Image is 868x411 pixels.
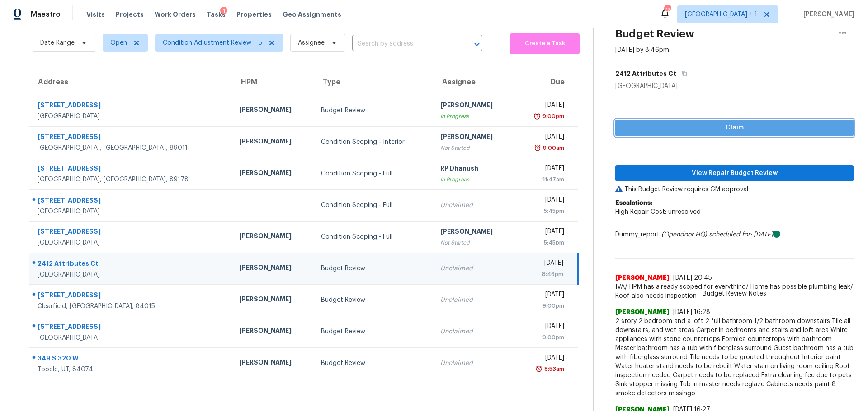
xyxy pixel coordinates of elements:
div: Unclaimed [440,359,507,368]
button: Create a Task [510,33,580,54]
th: HPM [232,69,313,95]
div: [STREET_ADDRESS] [38,196,225,207]
div: In Progress [440,175,507,184]
div: Budget Review [321,359,426,368]
span: High Repair Cost: unresolved [615,209,701,215]
div: Dummy_report [615,230,854,239]
input: Search by address [352,37,457,51]
div: [PERSON_NAME] [440,227,507,238]
div: Tooele, UT, 84074 [38,365,225,374]
div: 5:45pm [522,207,564,216]
img: Overdue Alarm Icon [533,112,541,121]
div: Budget Review [321,296,426,305]
th: Type [314,69,433,95]
div: Unclaimed [440,264,507,273]
span: [PERSON_NAME] [615,308,670,317]
div: [GEOGRAPHIC_DATA] [38,333,225,342]
div: 8:53am [542,365,564,374]
div: Unclaimed [440,201,507,210]
span: Geo Assignments [283,10,341,19]
div: [PERSON_NAME] [239,137,306,148]
button: Open [471,38,483,51]
div: [DATE] [522,353,564,365]
div: 11:47am [522,175,564,184]
div: [STREET_ADDRESS] [38,291,225,302]
div: Not Started [440,238,507,247]
div: Unclaimed [440,296,507,305]
div: [PERSON_NAME] [239,295,306,306]
div: 22 [664,5,670,14]
div: 9:00pm [541,112,564,121]
b: Escalations: [615,200,652,206]
th: Address [29,69,232,95]
div: 349 S 320 W [38,354,225,365]
div: Not Started [440,143,507,152]
span: Maestro [31,10,61,19]
span: Work Orders [155,10,196,19]
div: [DATE] [522,132,564,143]
span: [DATE] 16:28 [673,309,710,315]
div: 2412 Attributes Ct [38,259,225,270]
div: [DATE] [522,290,564,301]
span: [GEOGRAPHIC_DATA] + 1 [685,10,757,19]
th: Due [514,69,578,95]
div: [DATE] [522,101,564,112]
div: 5:45pm [522,238,564,247]
div: 1 [220,7,227,16]
div: [STREET_ADDRESS] [38,164,225,175]
i: (Opendoor HQ) [661,231,707,238]
div: [STREET_ADDRESS] [38,101,225,112]
button: Claim [615,120,854,136]
div: 9:00pm [522,333,564,342]
div: [GEOGRAPHIC_DATA] [615,82,854,91]
div: [GEOGRAPHIC_DATA], [GEOGRAPHIC_DATA], 89178 [38,175,225,184]
span: [PERSON_NAME] [615,273,670,282]
span: [DATE] 20:45 [673,275,712,281]
div: [PERSON_NAME] [440,101,507,112]
div: 9:00am [541,143,564,152]
button: View Repair Budget Review [615,165,854,182]
div: [GEOGRAPHIC_DATA] [38,238,225,247]
div: Condition Scoping - Full [321,201,426,210]
img: Overdue Alarm Icon [534,143,541,152]
p: This Budget Review requires GM approval [615,185,854,194]
div: [STREET_ADDRESS] [38,227,225,238]
h2: Budget Review [615,29,694,38]
i: scheduled for: [DATE] [709,231,773,238]
div: [STREET_ADDRESS] [38,322,225,333]
div: [GEOGRAPHIC_DATA] [38,112,225,121]
div: [DATE] [522,259,563,270]
span: Tasks [207,11,226,18]
span: 2 story 2 bedroom and a loft 2 full bathroom 1/2 bathroom downstairs Tile all downstairs, and wet... [615,317,854,398]
span: View Repair Budget Review [623,168,846,179]
span: Condition Adjustment Review + 5 [163,38,262,47]
div: [DATE] [522,322,564,333]
button: Copy Address [676,65,689,82]
span: IVA/ HPM has already scoped for everything/ Home has possible plumbing leak/ Roof also needs insp... [615,282,854,300]
div: Budget Review [321,327,426,336]
span: Budget Review Notes [697,289,772,298]
div: [PERSON_NAME] [440,132,507,143]
div: [PERSON_NAME] [239,263,306,274]
div: [PERSON_NAME] [239,358,306,369]
span: Claim [623,122,846,134]
span: [PERSON_NAME] [800,10,854,19]
div: [DATE] [522,227,564,238]
div: [DATE] by 8:46pm [615,46,669,55]
span: Visits [86,10,105,19]
div: Clearfield, [GEOGRAPHIC_DATA], 84015 [38,302,225,311]
div: Unclaimed [440,327,507,336]
div: [DATE] [522,195,564,207]
span: Open [110,38,127,47]
div: [PERSON_NAME] [239,168,306,180]
div: Condition Scoping - Full [321,169,426,178]
div: [PERSON_NAME] [239,231,306,243]
span: Date Range [40,38,75,47]
div: [DATE] [522,164,564,175]
div: Budget Review [321,264,426,273]
div: Budget Review [321,106,426,115]
img: Overdue Alarm Icon [535,365,542,374]
span: Assignee [298,38,325,47]
span: Properties [236,10,272,19]
span: Projects [116,10,144,19]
